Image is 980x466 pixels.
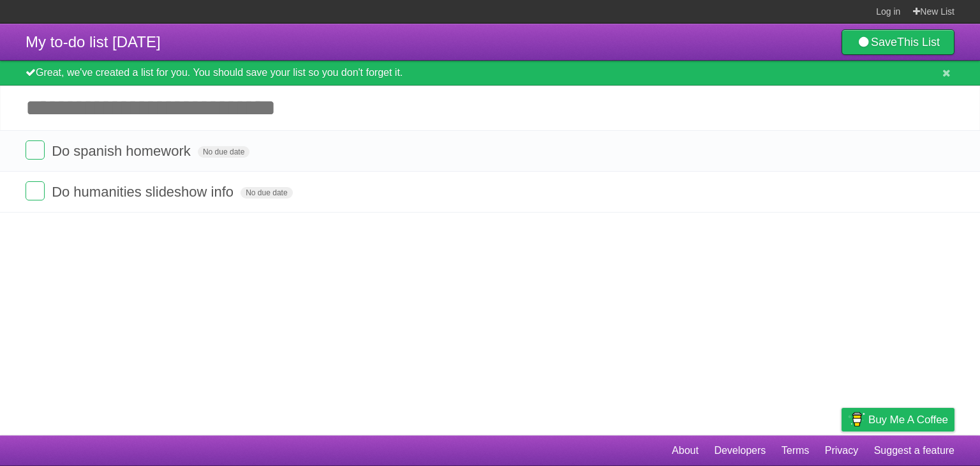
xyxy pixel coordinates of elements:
span: My to-do list [DATE] [26,33,161,50]
img: Buy me a coffee [848,409,865,430]
span: Do spanish homework [52,143,194,159]
span: No due date [241,187,292,199]
b: This List [897,36,940,49]
a: SaveThis List [842,29,954,55]
span: No due date [198,146,249,158]
span: Buy me a coffee [868,409,948,431]
a: Terms [782,439,810,463]
a: About [672,439,699,463]
a: Buy me a coffee [842,408,954,432]
span: Do humanities slideshow info [52,184,237,200]
a: Privacy [825,439,858,463]
label: Done [26,181,45,200]
a: Developers [714,439,766,463]
label: Done [26,140,45,160]
a: Suggest a feature [874,439,954,463]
